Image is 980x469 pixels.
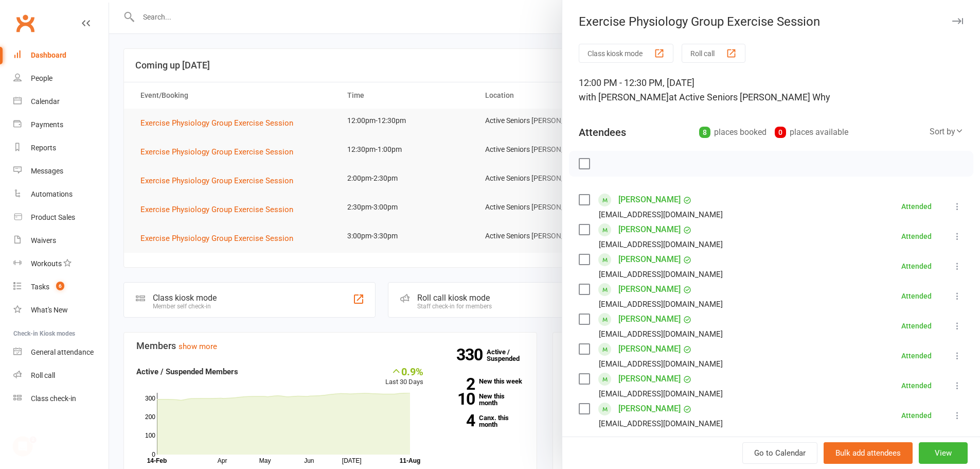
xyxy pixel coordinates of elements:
[31,74,52,82] div: People
[599,417,723,430] div: [EMAIL_ADDRESS][DOMAIN_NAME]
[579,44,673,63] button: Class kiosk mode
[13,206,109,229] a: Product Sales
[562,14,980,29] div: Exercise Physiology Group Exercise Session
[31,144,56,152] div: Reports
[618,192,681,208] a: [PERSON_NAME]
[599,387,723,401] div: [EMAIL_ADDRESS][DOMAIN_NAME]
[599,298,723,311] div: [EMAIL_ADDRESS][DOMAIN_NAME]
[699,125,767,140] div: places booked
[618,341,681,357] a: [PERSON_NAME]
[901,322,932,329] div: Attended
[31,51,66,59] div: Dashboard
[13,160,109,183] a: Messages
[901,382,932,389] div: Attended
[31,348,94,356] div: General attendance
[31,190,73,198] div: Automations
[901,412,932,419] div: Attended
[12,10,38,36] a: Clubworx
[579,125,626,140] div: Attendees
[682,44,745,63] button: Roll call
[56,282,64,290] span: 6
[775,127,786,138] div: 0
[13,136,109,160] a: Reports
[930,125,964,138] div: Sort by
[618,281,681,298] a: [PERSON_NAME]
[31,167,63,175] div: Messages
[618,221,681,238] a: [PERSON_NAME]
[599,268,723,281] div: [EMAIL_ADDRESS][DOMAIN_NAME]
[618,311,681,327] a: [PERSON_NAME]
[13,67,109,90] a: People
[579,76,964,105] div: 12:00 PM - 12:30 PM, [DATE]
[618,371,681,387] a: [PERSON_NAME]
[31,394,76,403] div: Class check-in
[775,125,848,140] div: places available
[31,97,60,106] div: Calendar
[31,213,75,221] div: Product Sales
[13,341,109,364] a: General attendance kiosk mode
[13,387,109,410] a: Class kiosk mode
[618,251,681,268] a: [PERSON_NAME]
[901,292,932,300] div: Attended
[13,275,109,299] a: Tasks 6
[901,233,932,240] div: Attended
[901,263,932,270] div: Attended
[901,352,932,359] div: Attended
[13,113,109,136] a: Payments
[13,252,109,275] a: Workouts
[742,442,817,464] a: Go to Calendar
[579,92,669,102] span: with [PERSON_NAME]
[31,283,49,291] div: Tasks
[31,259,62,268] div: Workouts
[599,238,723,251] div: [EMAIL_ADDRESS][DOMAIN_NAME]
[599,327,723,341] div: [EMAIL_ADDRESS][DOMAIN_NAME]
[31,120,63,129] div: Payments
[824,442,913,464] button: Bulk add attendees
[901,203,932,210] div: Attended
[31,236,56,245] div: Waivers
[919,442,968,464] button: View
[13,299,109,322] a: What's New
[31,434,40,442] span: 2
[699,127,710,138] div: 8
[669,92,830,102] span: at Active Seniors [PERSON_NAME] Why
[31,306,68,314] div: What's New
[13,364,109,387] a: Roll call
[31,371,55,379] div: Roll call
[13,229,109,252] a: Waivers
[599,357,723,371] div: [EMAIL_ADDRESS][DOMAIN_NAME]
[599,208,723,221] div: [EMAIL_ADDRESS][DOMAIN_NAME]
[618,401,681,417] a: [PERSON_NAME]
[13,90,109,113] a: Calendar
[13,44,109,67] a: Dashboard
[13,183,109,206] a: Automations
[10,434,35,459] iframe: Intercom live chat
